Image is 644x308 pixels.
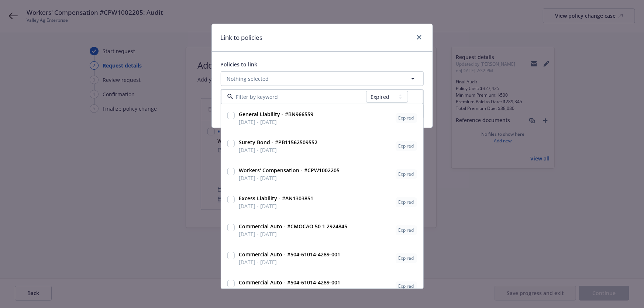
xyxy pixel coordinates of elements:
strong: Excess Liability - #AN1303851 [239,195,314,202]
span: Nothing selected [227,75,269,83]
span: [DATE] - [DATE] [239,118,314,126]
input: Filter by keyword [233,93,366,101]
strong: Surety Bond - #PB11562509552 [239,139,318,146]
a: close [415,33,424,42]
strong: Commercial Auto - #504-61014-4289-001 [239,279,341,286]
span: Expired [399,283,414,290]
span: Expired [399,255,414,262]
h1: Link to policies [221,33,263,42]
span: Expired [399,227,414,234]
span: [DATE] - [DATE] [239,231,348,238]
span: Expired [399,115,414,122]
span: [DATE] - [DATE] [239,203,314,210]
strong: General Liability - #BN966559 [239,111,314,118]
strong: Workers' Compensation - #CPW1002205 [239,167,340,174]
span: Expired [399,171,414,178]
span: Expired [399,143,414,150]
span: Policies to link [221,61,258,68]
span: [DATE] - [DATE] [239,174,340,182]
strong: Commercial Auto - #CMOCAO 50 1 2924845 [239,223,348,230]
span: Expired [399,199,414,206]
button: Nothing selected [221,71,424,86]
strong: Commercial Auto - #504-61014-4289-001 [239,251,341,258]
span: [DATE] - [DATE] [239,259,341,266]
span: [DATE] - [DATE] [239,146,318,154]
